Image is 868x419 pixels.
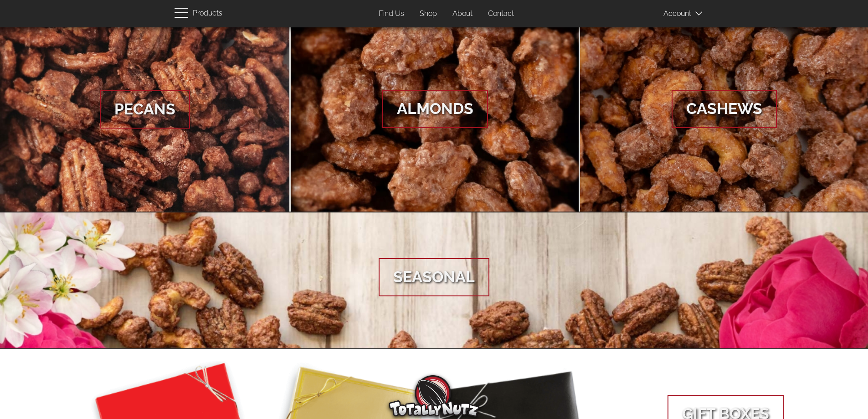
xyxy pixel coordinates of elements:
span: Almonds [382,90,488,128]
span: Seasonal [379,258,489,296]
a: Find Us [372,5,411,23]
span: Pecans [100,90,190,129]
span: Products [193,7,222,20]
a: Contact [481,5,521,23]
a: Shop [413,5,444,23]
img: Totally Nutz Logo [389,375,480,417]
span: Cashews [672,90,777,128]
a: About [446,5,479,23]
